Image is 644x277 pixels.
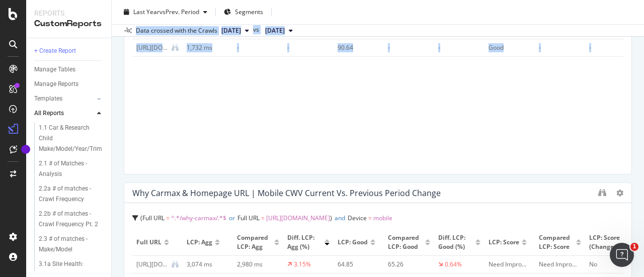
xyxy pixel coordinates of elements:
div: Reports [34,8,103,18]
div: - [589,43,627,52]
div: Need Improvement [539,260,577,269]
span: Last Year [133,8,159,16]
span: Diff. LCP: Agg (%) [287,233,322,251]
div: https://www.carmax.com/why-carmax/ [136,43,168,52]
button: [DATE] [217,25,253,37]
div: 0.64% [445,260,462,269]
div: - [388,43,426,52]
div: Templates [34,94,62,104]
div: All Reports [34,108,64,119]
a: 2.3 # of matches - Make/Model [39,234,104,255]
span: Compared LCP: Score [539,233,574,251]
button: [DATE] [261,25,297,37]
button: Last YearvsPrev. Period [120,4,211,20]
div: Need Improvement [489,260,527,269]
span: = [166,214,170,222]
button: Segments [220,4,267,20]
span: Full URL [237,214,260,222]
a: All Reports [34,108,94,119]
div: N/A ms [237,43,275,52]
span: 1 [630,243,638,251]
span: vs [253,25,261,34]
div: + Create Report [34,46,76,56]
div: 1,732 ms [187,43,225,52]
div: 2.2b # of matches - Crawl Frequency Pt. 2 [39,209,99,230]
iframe: Intercom live chat [610,243,634,267]
span: and [335,214,345,222]
div: 2.1 # of Matches - Analysis [39,158,96,179]
span: LCP: Good [338,238,368,247]
a: 2.2b # of matches - Crawl Frequency Pt. 2 [39,209,104,230]
div: 65.26 [388,260,426,269]
span: Full URL [142,214,165,222]
span: mobile [373,214,392,222]
div: https://www.carmax.com/ [136,260,168,269]
span: Compared LCP: Good [388,233,423,251]
div: 64.85 [338,260,376,269]
span: Device [348,214,367,222]
div: CustomReports [34,18,103,30]
div: 2,980 ms [237,260,275,269]
div: No [589,260,627,269]
div: - [287,43,326,52]
a: Manage Reports [34,79,104,89]
div: Data crossed with the Crawls [136,26,217,35]
span: Full URL [136,238,162,247]
div: Manage Reports [34,79,78,89]
div: Why Carmax & Homepage URL | Mobile CWV Current vs. Previous Period Change [132,188,441,198]
div: 1.1 Car & Research Child Make/Model/Year/Trim [39,123,102,154]
div: 3,074 ms [187,260,225,269]
span: LCP: Score (Changed) [589,233,624,251]
a: Templates [34,94,94,104]
span: 2024 Sep. 8th [265,26,285,35]
div: 2.2a # of matches - Crawl Frequency [39,183,98,205]
span: 2025 Sep. 28th [221,26,241,35]
div: 2.3 # of matches - Make/Model [39,234,97,255]
span: = [261,214,265,222]
a: 1.1 Car & Research Child Make/Model/Year/Trim [39,123,104,154]
a: 2.1 # of Matches - Analysis [39,158,104,179]
div: 3.15% [294,260,311,269]
a: + Create Report [34,46,104,56]
span: Compared LCP: Agg [237,233,272,251]
span: vs Prev. Period [159,8,199,16]
div: 90.64 [338,43,376,52]
a: 2.2a # of matches - Crawl Frequency [39,183,104,205]
span: ^.*/why-carmax/.*$ [171,214,226,222]
div: Manage Tables [34,64,75,75]
div: - [539,43,577,52]
span: [URL][DOMAIN_NAME] [266,214,330,222]
div: Good [489,43,527,52]
span: Segments [235,8,263,16]
span: = [368,214,372,222]
span: LCP: Score [489,238,519,247]
div: - [438,43,476,52]
span: LCP: Agg [187,238,212,247]
div: Tooltip anchor [21,145,30,154]
span: or [229,214,235,222]
span: Diff. LCP: Good (%) [438,233,473,251]
a: Manage Tables [34,64,104,75]
div: binoculars [598,189,606,197]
